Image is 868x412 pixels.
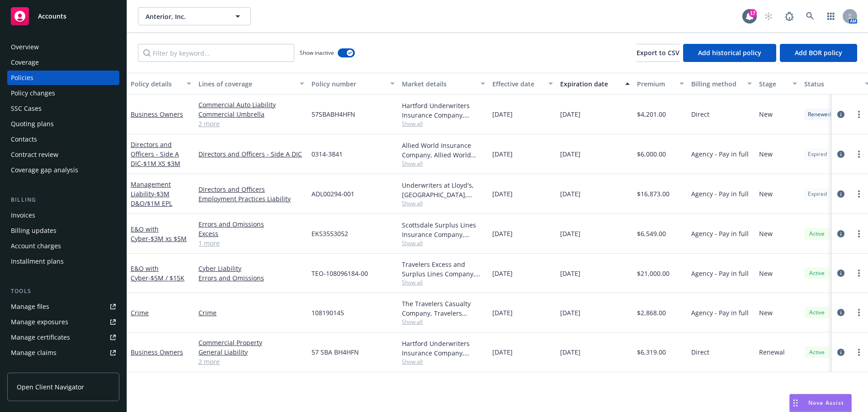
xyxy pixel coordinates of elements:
span: ADL00294-001 [311,189,354,199]
a: Coverage gap analysis [7,163,119,177]
span: - $5M / $15K [148,274,184,282]
a: Employment Practices Liability [198,194,304,204]
div: Manage files [11,299,49,314]
div: Installment plans [11,254,64,269]
span: $6,549.00 [637,229,666,238]
span: Show inactive [300,49,334,57]
span: $16,873.00 [637,189,670,199]
span: [DATE] [492,347,513,357]
span: Agency - Pay in full [691,149,749,159]
div: Manage certificates [11,330,70,345]
a: Manage exposures [7,315,119,329]
span: New [759,269,773,278]
span: Accounts [38,13,66,20]
span: [DATE] [560,149,580,159]
a: Crime [198,308,304,317]
span: Show all [402,358,485,365]
span: 57SBABH4HFN [311,109,355,119]
button: Effective date [489,73,557,95]
button: Premium [633,73,688,95]
span: - $1M XS $3M [141,159,180,168]
a: circleInformation [835,109,846,120]
a: more [854,347,864,358]
div: Contacts [11,132,37,147]
span: $6,319.00 [637,347,666,357]
button: Billing method [688,73,755,95]
div: Allied World Insurance Company, Allied World Assurance Company (AWAC), RT Specialty Insurance Ser... [402,141,485,160]
div: Policies [11,71,33,85]
a: Start snowing [759,7,778,25]
span: [DATE] [560,109,580,119]
span: Expired [808,190,827,198]
button: Nova Assist [789,394,852,412]
div: Lines of coverage [198,79,294,89]
a: SSC Cases [7,101,119,116]
a: Manage files [7,299,119,314]
a: Accounts [7,4,119,29]
span: Agency - Pay in full [691,308,749,317]
span: [DATE] [492,308,513,317]
span: [DATE] [560,189,580,199]
a: Commercial Auto Liability [198,100,304,109]
a: Manage claims [7,346,119,360]
div: Scottsdale Surplus Lines Insurance Company, Scottsdale Insurance Company (Nationwide), RT Special... [402,220,485,239]
span: EKS3553052 [311,229,348,238]
a: circleInformation [835,149,846,160]
div: Drag to move [790,394,801,412]
div: Manage claims [11,346,57,360]
span: Direct [691,109,709,119]
span: New [759,229,773,238]
div: Overview [11,40,39,54]
a: Business Owners [131,110,183,118]
span: Expired [808,150,827,158]
a: Manage certificates [7,330,119,345]
a: circleInformation [835,268,846,279]
div: The Travelers Casualty Company, Travelers Insurance [402,299,485,318]
div: Stage [759,79,787,89]
span: [DATE] [560,269,580,278]
span: 57 SBA BH4HFN [311,347,359,357]
a: Quoting plans [7,117,119,131]
button: Add BOR policy [780,44,857,62]
div: Status [804,79,859,89]
div: Expiration date [560,79,620,89]
a: Policy changes [7,86,119,100]
a: Billing updates [7,223,119,238]
span: Nova Assist [808,399,844,407]
a: Invoices [7,208,119,223]
div: Tools [7,287,119,296]
div: Contract review [11,147,58,162]
button: Lines of coverage [195,73,308,95]
button: Market details [398,73,489,95]
span: $6,000.00 [637,149,666,159]
div: 17 [749,9,757,17]
span: TEO-108096184-00 [311,269,368,278]
button: Add historical policy [683,44,776,62]
span: 108190145 [311,308,344,317]
span: 0314-3841 [311,149,343,159]
div: Manage exposures [11,315,68,329]
button: Policy details [127,73,195,95]
a: Commercial Umbrella [198,109,304,119]
span: - $3M xs $5M [148,234,187,243]
a: General Liability [198,347,304,357]
a: Errors and Omissions [198,219,304,229]
span: $21,000.00 [637,269,670,278]
span: Agency - Pay in full [691,189,749,199]
div: Effective date [492,79,543,89]
span: Anterior, Inc. [146,12,224,21]
span: Add BOR policy [795,48,842,57]
div: Hartford Underwriters Insurance Company, Hartford Insurance Group [402,101,485,120]
a: more [854,149,864,160]
span: Open Client Navigator [17,382,84,392]
button: Expiration date [557,73,633,95]
span: [DATE] [492,109,513,119]
a: Coverage [7,55,119,70]
a: Installment plans [7,254,119,269]
div: Coverage [11,55,39,70]
span: Agency - Pay in full [691,229,749,238]
div: Coverage gap analysis [11,163,78,177]
a: 2 more [198,357,304,366]
div: Travelers Excess and Surplus Lines Company, Travelers Insurance, RT Specialty Insurance Services,... [402,260,485,279]
span: New [759,109,773,119]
